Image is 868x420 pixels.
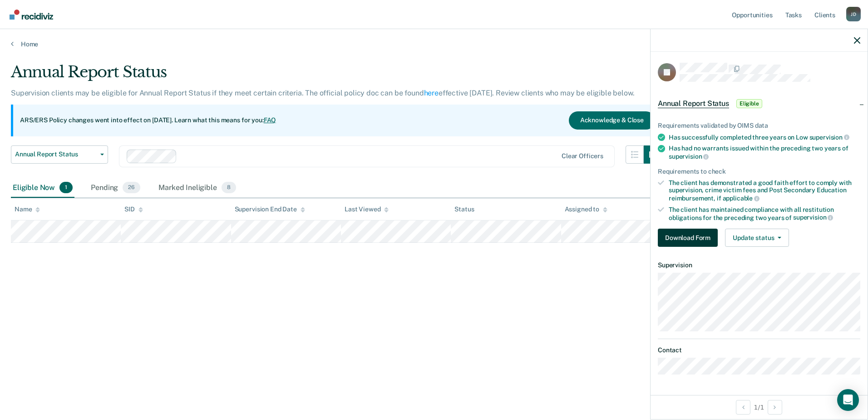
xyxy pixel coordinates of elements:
a: FAQ [264,116,276,124]
div: SID [124,205,143,213]
div: Last Viewed [345,205,389,213]
p: ARS/ERS Policy changes went into effect on [DATE]. Learn what this means for you: [20,116,276,125]
div: Requirements validated by OIMS data [658,122,860,130]
a: Home [11,40,857,48]
div: Eligible Now [11,178,74,198]
div: Has successfully completed three years on Low [669,133,860,141]
dt: Supervision [658,261,860,269]
div: Open Intercom Messenger [837,389,859,411]
div: Marked Ineligible [157,178,238,198]
span: Annual Report Status [15,150,97,158]
span: 8 [222,182,236,194]
button: Download Form [658,229,718,247]
p: Supervision clients may be eligible for Annual Report Status if they meet certain criteria. The o... [11,89,634,97]
span: 26 [123,182,140,194]
button: Update status [725,229,789,247]
a: here [424,89,439,97]
span: 1 [59,182,73,194]
dt: Contact [658,346,860,354]
div: Has had no warrants issued within the preceding two years of [669,145,860,160]
div: Requirements to check [658,168,860,175]
span: applicable [723,195,759,202]
div: Clear officers [562,152,603,160]
div: J D [846,7,861,21]
div: Annual Report Status [11,63,662,89]
span: supervision [793,214,833,221]
button: Acknowledge & Close [569,111,655,130]
div: Status [454,205,474,213]
div: Name [15,205,40,213]
img: Recidiviz [10,10,53,20]
div: Pending [89,178,142,198]
div: 1 / 1 [651,395,868,419]
div: The client has maintained compliance with all restitution obligations for the preceding two years of [669,206,860,221]
button: Previous Opportunity [736,400,750,415]
span: Annual Report Status [658,99,729,108]
button: Profile dropdown button [846,7,861,21]
div: Assigned to [565,205,607,213]
div: Annual Report StatusEligible [651,89,868,118]
span: Eligible [736,99,762,108]
div: Supervision End Date [235,205,305,213]
span: supervision [809,134,849,141]
span: supervision [669,153,709,160]
div: The client has demonstrated a good faith effort to comply with supervision, crime victim fees and... [669,179,860,202]
a: Navigate to form link [658,229,721,247]
button: Next Opportunity [768,400,782,415]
